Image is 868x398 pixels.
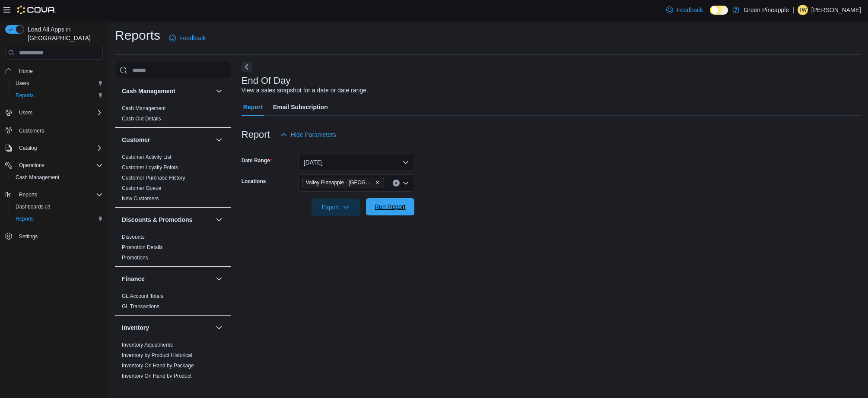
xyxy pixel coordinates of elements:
button: Finance [214,274,224,284]
span: Inventory by Product Historical [122,352,192,359]
button: Home [2,65,106,77]
div: Discounts & Promotions [115,232,231,266]
button: Reports [16,190,41,200]
p: [PERSON_NAME] [811,5,861,15]
span: Operations [16,160,103,171]
span: Reports [12,90,103,101]
a: Dashboards [12,202,54,212]
span: Export [317,199,355,216]
h3: Customer [122,136,150,144]
span: Cash Management [12,172,103,183]
h3: Inventory [122,323,149,332]
span: Valley Pineapple - Fruitvale [302,178,384,187]
a: Cash Management [122,105,165,111]
span: Dashboards [12,202,103,212]
button: Clear input [393,180,400,186]
span: Customers [19,127,44,134]
button: Reports [9,213,106,225]
h3: Discounts & Promotions [122,215,192,224]
span: Inventory On Hand by Package [122,362,194,369]
a: Users [12,78,32,88]
button: Customers [2,124,106,136]
a: GL Account Totals [122,293,163,299]
a: New Customers [122,196,159,202]
span: Feedback [677,6,703,14]
button: Hide Parameters [277,126,340,143]
a: Customer Purchase History [122,175,185,181]
a: Inventory On Hand by Package [122,363,194,369]
a: Inventory by Product Historical [122,352,192,358]
button: Customer [214,135,224,145]
a: Reports [12,214,37,224]
h1: Reports [115,27,160,44]
div: Cash Management [115,103,231,127]
h3: Report [242,130,270,140]
button: Remove Valley Pineapple - Fruitvale from selection in this group [375,180,380,185]
button: Users [9,77,106,89]
button: Users [16,107,36,118]
span: Hide Parameters [291,130,336,139]
input: Dark Mode [710,6,728,15]
a: GL Transactions [122,303,159,310]
span: Users [16,80,29,87]
button: Cash Management [9,171,106,183]
button: Cash Management [214,86,224,96]
span: Discounts [122,234,145,240]
button: Inventory [214,322,224,333]
button: Catalog [2,142,106,154]
a: Settings [16,231,41,242]
span: Promotion Details [122,244,163,251]
div: Timothy Whitney [798,5,808,15]
span: TW [799,5,807,15]
button: Open list of options [402,180,409,186]
h3: Cash Management [122,87,175,95]
span: Settings [16,231,103,242]
button: Reports [2,189,106,201]
a: Home [16,66,36,76]
span: Promotions [122,254,148,261]
span: Report [243,98,263,116]
a: Promotion Details [122,244,163,250]
span: Home [16,66,103,76]
span: Users [12,78,103,88]
button: Catalog [16,143,40,153]
span: Cash Management [122,105,165,112]
span: Users [19,109,32,116]
span: Reports [16,92,34,99]
span: Load All Apps in [GEOGRAPHIC_DATA] [24,25,103,42]
div: View a sales snapshot for a date or date range. [242,86,368,95]
button: Cash Management [122,87,212,95]
img: Cova [17,6,56,14]
span: Dashboards [16,203,50,210]
span: Inventory On Hand by Product [122,373,191,379]
button: Operations [16,160,48,171]
a: Discounts [122,234,145,240]
a: Inventory On Hand by Product [122,373,191,379]
span: Run Report [375,202,406,211]
span: New Customers [122,195,159,202]
p: | [792,5,794,15]
span: Feedback [179,34,206,42]
a: Feedback [663,1,706,19]
span: Users [16,107,103,118]
h3: End Of Day [242,76,291,86]
span: Valley Pineapple - [GEOGRAPHIC_DATA] [306,178,373,187]
span: Reports [16,215,34,222]
span: Catalog [16,143,103,153]
span: Inventory Adjustments [122,341,173,348]
div: Customer [115,152,231,207]
span: Cash Management [16,174,59,181]
span: Settings [19,233,38,240]
span: Customer Activity List [122,154,172,161]
button: Customer [122,136,212,144]
button: Run Report [366,198,414,215]
a: Customer Loyalty Points [122,164,178,171]
a: Reports [12,90,37,101]
div: Finance [115,291,231,315]
button: Operations [2,159,106,171]
span: GL Account Totals [122,293,163,300]
span: Reports [16,190,103,200]
a: Promotions [122,255,148,261]
span: Email Subscription [273,98,328,116]
span: Catalog [19,145,37,152]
